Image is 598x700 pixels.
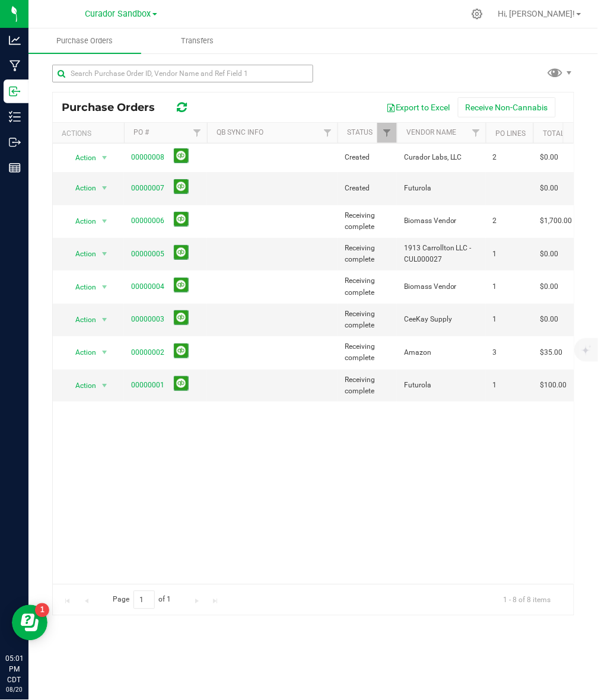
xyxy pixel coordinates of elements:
[404,243,479,265] span: 1913 Carrollton LLC - CUL000027
[404,380,479,391] span: Futurola
[65,344,97,361] span: Action
[141,28,254,53] a: Transfers
[404,152,479,163] span: Curador Labs, LLC
[65,279,97,295] span: Action
[52,65,313,82] input: Search Purchase Order ID, Vendor Name and Ref Field 1
[347,128,373,136] a: Status
[131,250,164,258] a: 00000005
[133,128,149,136] a: PO #
[28,28,141,53] a: Purchase Orders
[404,281,479,292] span: Biomass Vendor
[131,348,164,357] a: 00000002
[40,36,129,46] span: Purchase Orders
[131,381,164,389] a: 00000001
[543,129,584,138] a: Total Cost
[493,281,526,292] span: 1
[345,243,390,265] span: Receiving complete
[345,308,390,331] span: Receiving complete
[85,9,151,19] span: Curador Sandbox
[318,123,338,143] a: Filter
[540,380,567,391] span: $100.00
[345,183,390,194] span: Created
[404,215,479,227] span: Biomass Vendor
[103,591,181,609] span: Page of 1
[9,136,21,148] inline-svg: Outbound
[540,152,559,163] span: $0.00
[65,246,97,262] span: Action
[378,97,458,117] button: Export to Excel
[65,180,97,196] span: Action
[540,347,563,358] span: $35.00
[9,162,21,174] inline-svg: Reports
[65,311,97,328] span: Action
[9,85,21,97] inline-svg: Inbound
[493,314,526,325] span: 1
[62,101,167,114] span: Purchase Orders
[133,591,155,609] input: 1
[540,183,559,194] span: $0.00
[9,111,21,123] inline-svg: Inventory
[404,314,479,325] span: CeeKay Supply
[498,9,575,18] span: Hi, [PERSON_NAME]!
[345,275,390,298] span: Receiving complete
[540,314,559,325] span: $0.00
[12,605,47,641] iframe: Resource center
[540,281,559,292] span: $0.00
[5,654,23,686] p: 05:01 PM CDT
[404,183,479,194] span: Futurola
[406,128,456,136] a: Vendor Name
[97,311,112,328] span: select
[345,341,390,364] span: Receiving complete
[131,217,164,225] a: 00000006
[97,246,112,262] span: select
[9,60,21,72] inline-svg: Manufacturing
[35,603,49,618] iframe: Resource center unread badge
[131,184,164,192] a: 00000007
[131,153,164,161] a: 00000008
[65,377,97,394] span: Action
[540,215,572,227] span: $1,700.00
[97,213,112,230] span: select
[97,149,112,166] span: select
[493,215,526,227] span: 2
[97,344,112,361] span: select
[493,249,526,260] span: 1
[217,128,263,136] a: QB Sync Info
[495,129,526,138] a: PO Lines
[494,591,561,609] span: 1 - 8 of 8 items
[345,374,390,397] span: Receiving complete
[540,249,559,260] span: $0.00
[466,123,486,143] a: Filter
[9,34,21,46] inline-svg: Analytics
[470,8,485,20] div: Manage settings
[62,129,119,138] div: Actions
[458,97,556,117] button: Receive Non-Cannabis
[187,123,207,143] a: Filter
[493,152,526,163] span: 2
[493,347,526,358] span: 3
[493,380,526,391] span: 1
[97,377,112,394] span: select
[165,36,230,46] span: Transfers
[131,282,164,291] a: 00000004
[65,149,97,166] span: Action
[404,347,479,358] span: Amazon
[377,123,397,143] a: Filter
[345,152,390,163] span: Created
[65,213,97,230] span: Action
[5,686,23,695] p: 08/20
[131,315,164,323] a: 00000003
[345,210,390,233] span: Receiving complete
[97,180,112,196] span: select
[97,279,112,295] span: select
